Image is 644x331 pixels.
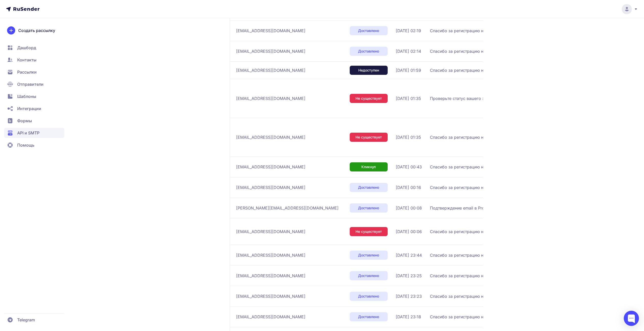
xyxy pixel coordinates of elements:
span: [DATE] 23:23 [396,293,422,299]
span: [EMAIL_ADDRESS][DOMAIN_NAME] [236,273,305,279]
span: [DATE] 02:19 [396,28,421,34]
span: Помощь [17,142,34,148]
span: [EMAIL_ADDRESS][DOMAIN_NAME] [236,95,305,101]
span: [DATE] 01:35 [396,95,421,101]
span: [DATE] 01:35 [396,134,421,140]
span: Спасибо за регистрацию на PromoBox [430,314,507,320]
span: Кликнул [361,164,376,169]
span: Доставлено [358,253,379,258]
span: Доставлено [358,205,379,211]
span: Проверьте статус вашего заказа [430,95,495,101]
span: [DATE] 01:59 [396,67,421,73]
span: [EMAIL_ADDRESS][DOMAIN_NAME] [236,184,305,190]
span: Спасибо за регистрацию на PromoBox [430,293,507,299]
span: [DATE] 23:18 [396,314,421,320]
span: [EMAIL_ADDRESS][DOMAIN_NAME] [236,164,305,170]
span: Спасибо за регистрацию на PromoBox [430,134,507,140]
span: Подтверждение email в PromoBox [430,205,498,211]
a: Telegram [4,315,64,325]
span: [EMAIL_ADDRESS][DOMAIN_NAME] [236,134,305,140]
span: API и SMTP [17,130,39,136]
span: [EMAIL_ADDRESS][DOMAIN_NAME] [236,229,305,235]
span: [DATE] 00:43 [396,164,422,170]
span: Спасибо за регистрацию на PromoBox [430,67,507,73]
span: [DATE] 00:16 [396,184,421,190]
span: [EMAIL_ADDRESS][DOMAIN_NAME] [236,48,305,54]
span: Доставлено [358,185,379,190]
span: Шаблоны [17,93,36,99]
span: Спасибо за регистрацию на PromoBox [430,164,507,170]
span: Формы [17,118,32,124]
span: [DATE] 00:08 [396,205,422,211]
span: [DATE] 02:14 [396,48,421,54]
span: Дашборд [17,45,36,51]
span: Рассылки [17,69,37,75]
span: [DATE] 23:25 [396,273,422,279]
span: [PERSON_NAME][EMAIL_ADDRESS][DOMAIN_NAME] [236,205,339,211]
span: Создать рассылку [18,27,55,33]
span: Спасибо за регистрацию на PromoBox [430,28,507,34]
span: [EMAIL_ADDRESS][DOMAIN_NAME] [236,293,305,299]
span: [EMAIL_ADDRESS][DOMAIN_NAME] [236,67,305,73]
span: Не существует [356,96,382,101]
span: Спасибо за регистрацию на PromoBox [430,184,507,190]
span: Недоступен [358,68,379,73]
span: Доставлено [358,294,379,299]
span: Контакты [17,57,36,63]
span: Спасибо за регистрацию на PromoBox [430,229,507,235]
span: [EMAIL_ADDRESS][DOMAIN_NAME] [236,252,305,258]
span: Доставлено [358,28,379,33]
span: Интеграции [17,106,41,112]
span: [EMAIL_ADDRESS][DOMAIN_NAME] [236,314,305,320]
span: Отправители [17,81,44,87]
span: Не существует [356,229,382,234]
span: Telegram [17,317,35,323]
span: Спасибо за регистрацию на PromoBox [430,252,507,258]
span: Доставлено [358,49,379,54]
span: Доставлено [358,314,379,319]
span: [DATE] 23:44 [396,252,422,258]
span: Доставлено [358,273,379,278]
span: Не существует [356,135,382,140]
span: [DATE] 00:06 [396,229,422,235]
span: Спасибо за регистрацию на PromoBox [430,48,507,54]
span: [EMAIL_ADDRESS][DOMAIN_NAME] [236,28,305,34]
span: Спасибо за регистрацию на PromoBox [430,273,507,279]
